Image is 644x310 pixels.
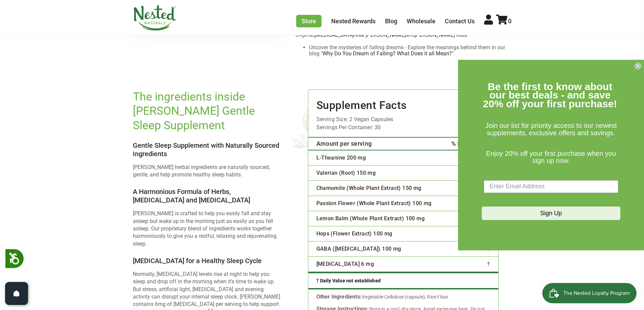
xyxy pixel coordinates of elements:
[133,89,281,133] h2: The ingredients inside [PERSON_NAME] Gentle Sleep Supplement
[445,18,475,25] a: Contact Us
[316,293,362,300] b: Other Ingredients:
[442,256,498,272] td: †
[308,115,498,123] div: Serving Size: 2 Vegan Capsules
[308,241,443,256] td: GABA ([MEDICAL_DATA]) 100 mg
[133,210,281,248] p: [PERSON_NAME] is crafted to help you easily fall and stay asleep but wake up in the morning just ...
[133,164,281,179] p: [PERSON_NAME] herbal ingredients are naturally sourced, gentle, and help promote healthy sleep ha...
[308,165,443,180] td: Valerian (Root) 150 mg
[133,5,177,31] img: Nested Naturals
[442,196,498,211] td: †
[133,141,281,158] h4: Gentle Sleep Supplement with Naturally Sourced Ingredients
[133,188,281,204] h4: A Harmonious Formula of Herbs, [MEDICAL_DATA] and [MEDICAL_DATA]
[316,293,490,300] div: Vegetable Cellulose (capsule), Rice Flour
[496,18,511,25] a: 0
[458,60,644,250] div: FLYOUT Form
[308,256,443,272] td: [MEDICAL_DATA] 6 mg
[308,211,443,226] td: Lemon Balm (Whole Plant Extract) 100 mg
[486,150,616,165] span: Enjoy 20% off your first purchase when you sign up now.
[482,206,620,220] button: Sign Up
[442,180,498,196] td: †
[308,150,443,166] td: L-Theanine 200 mg
[442,211,498,226] td: †
[308,196,443,211] td: Passion Flower (Whole Plant Extract) 100 mg
[385,18,397,25] a: Blog
[308,123,498,132] div: Servings Per Container: 30
[442,165,498,180] td: †
[635,62,641,69] button: Close dialog
[5,282,28,305] button: Open
[442,150,498,166] td: †
[508,18,511,25] span: 0
[308,90,498,115] h3: Supplement Facts
[133,257,281,265] h4: [MEDICAL_DATA] for a Healthy Sleep Cycle
[308,272,498,289] div: † Daily Value not established
[484,180,618,193] input: Enter Email Address
[442,226,498,241] td: †
[308,180,443,196] td: Chamomile (Whole Plant Extract) 150 mg
[485,122,617,137] span: Join our list for priority access to our newest supplements, exclusive offers and savings.
[296,15,321,27] a: Store
[483,81,617,109] span: Be the first to know about our best deals - and save 20% off your first purchase!
[308,226,443,241] td: Hops (Flower Extract) 100 mg
[542,283,637,303] iframe: Button to open loyalty program pop-up
[323,50,452,57] a: Why Do You Dream of Falling? What Does it all Mean?
[442,241,498,256] td: †
[331,18,376,25] a: Nested Rewards
[309,45,511,57] li: Uncover the mysteries of falling dreams - Explore the meanings behind them in our blog " "
[442,137,498,150] th: % Daily Value
[407,18,435,25] a: Wholesale
[308,137,443,150] th: Amount per serving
